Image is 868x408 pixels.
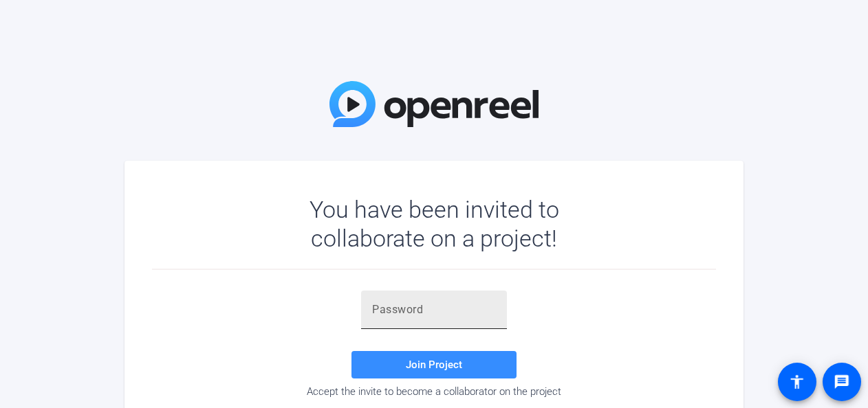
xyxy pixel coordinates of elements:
button: Join Project [351,351,517,378]
div: Accept the invite to become a collaborator on the project [152,385,716,398]
input: Password [372,302,496,318]
span: Join Project [406,359,462,371]
img: OpenReel Logo [329,81,539,127]
mat-icon: message [834,374,850,390]
div: You have been invited to collaborate on a project! [270,195,599,253]
mat-icon: accessibility [789,374,805,390]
